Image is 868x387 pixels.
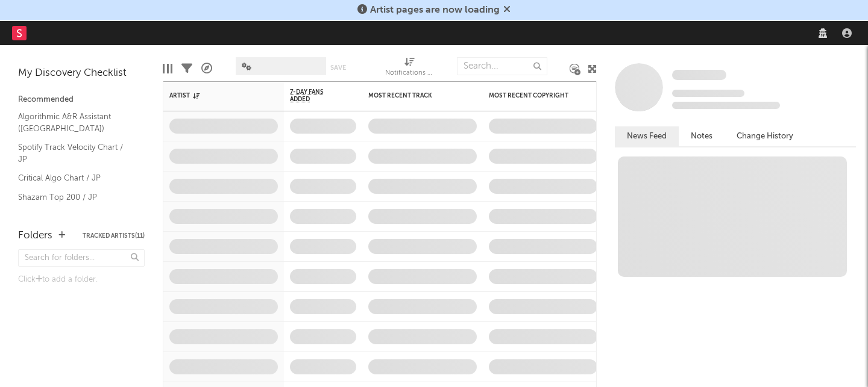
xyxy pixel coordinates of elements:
div: Most Recent Copyright [489,92,579,99]
span: Some Artist [672,70,726,80]
span: 7-Day Fans Added [290,88,338,103]
div: A&R Pipeline [201,51,212,86]
button: Tracked Artists(11) [83,233,145,239]
div: Most Recent Track [368,92,459,99]
div: Filters [181,51,192,86]
div: Click to add a folder. [18,273,145,287]
div: Notifications (Artist) [385,66,433,81]
button: Change History [725,126,805,146]
div: Notifications (Artist) [385,51,433,86]
div: My Discovery Checklist [18,66,145,81]
div: Folders [18,229,52,243]
div: Recommended [18,93,145,107]
a: Spotify Track Velocity Chart / JP [18,141,133,166]
div: Edit Columns [163,51,172,86]
a: Shazam Top 200 / JP [18,191,133,204]
a: Algorithmic A&R Assistant ([GEOGRAPHIC_DATA]) [18,110,133,135]
span: Tracking Since: [DATE] [672,90,744,97]
button: Notes [679,126,725,146]
button: News Feed [615,126,679,146]
a: Some Artist [672,69,726,81]
span: Artist pages are now loading [370,5,500,15]
div: Artist [169,92,260,99]
a: Critical Algo Chart / JP [18,172,133,185]
input: Search... [457,57,547,75]
button: Save [330,64,346,71]
input: Search for folders... [18,249,145,267]
span: Dismiss [503,5,511,15]
span: 0 fans last week [672,102,780,109]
